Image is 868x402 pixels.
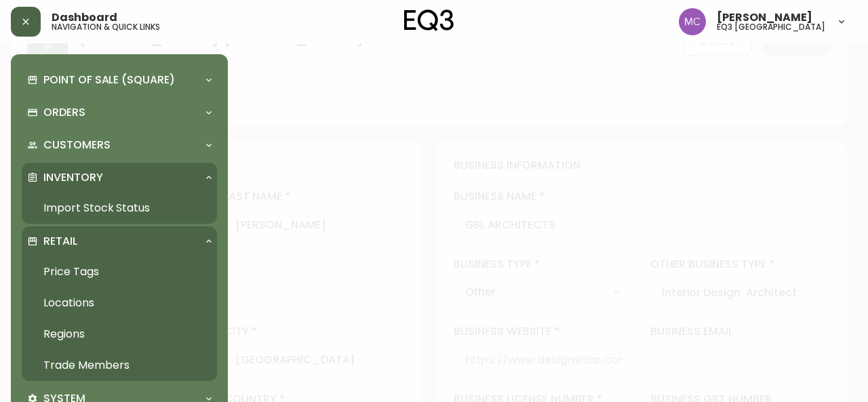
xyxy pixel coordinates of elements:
[22,256,217,287] a: Price Tags
[43,234,77,249] p: Retail
[22,350,217,381] a: Trade Members
[22,193,217,224] a: Import Stock Status
[22,163,217,193] div: Inventory
[52,12,117,23] span: Dashboard
[717,12,812,23] span: [PERSON_NAME]
[717,23,825,31] h5: eq3 [GEOGRAPHIC_DATA]
[43,170,103,185] p: Inventory
[22,98,217,127] div: Orders
[22,287,217,319] a: Locations
[43,138,111,153] p: Customers
[679,8,706,35] img: 6dbdb61c5655a9a555815750a11666cc
[52,23,160,31] h5: navigation & quick links
[43,105,85,120] p: Orders
[43,73,175,87] p: Point of Sale (Square)
[22,319,217,350] a: Regions
[22,226,217,256] div: Retail
[22,130,217,160] div: Customers
[404,9,454,31] img: logo
[22,65,217,95] div: Point of Sale (Square)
